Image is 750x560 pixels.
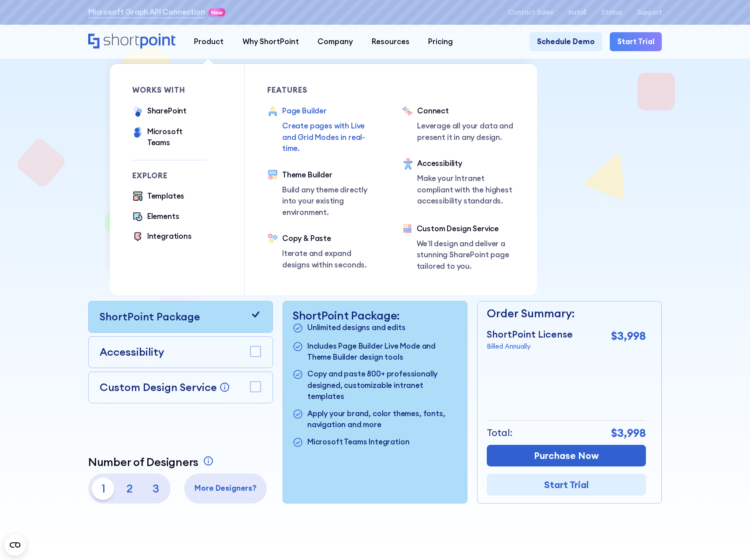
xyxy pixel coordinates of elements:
p: Total: [487,426,512,440]
p: $3,998 [611,425,646,441]
p: Make your Intranet compliant with the highest accessibility standards. [417,173,515,207]
p: 1 [92,477,114,500]
p: Build any theme directly into your existing environment. [282,184,380,218]
a: Start Trial [487,474,646,496]
div: works with [132,86,207,94]
div: Why ShortPoint [243,36,299,48]
div: Resources [372,36,410,48]
p: More Designers? [188,483,263,494]
p: $3,998 [611,327,646,344]
a: Start Trial [610,32,662,51]
p: Includes Page Builder Live Mode and Theme Builder design tools [307,341,458,363]
p: Accessibility [100,344,164,360]
div: Product [194,36,224,48]
div: Page Builder [282,105,380,117]
a: Templates [132,191,184,203]
button: Open CMP widget [4,534,26,556]
a: SharePoint [132,105,187,119]
div: Elements [147,211,179,222]
div: Features [267,86,380,94]
p: Order Summary: [487,305,646,322]
div: Accessibility [417,158,515,169]
p: ShortPoint Package [100,309,200,325]
div: SharePoint [147,105,187,117]
a: Schedule Demo [530,32,602,51]
a: Resources [362,32,419,51]
p: Copy and paste 800+ professionally designed, customizable intranet templates [307,368,458,402]
a: Integrations [132,231,192,244]
p: ShortPoint License [487,327,573,342]
p: Unlimited designs and edits [307,322,405,335]
div: Company [317,36,353,48]
a: Support [637,8,662,16]
a: AccessibilityMake your Intranet compliant with the highest accessibility standards. [402,158,515,208]
a: ConnectLeverage all your data and present it in any design. [402,105,515,143]
p: ShortPoint Package: [292,309,458,323]
iframe: Chat Widget [591,458,750,560]
a: Status [601,8,622,16]
a: Purchase Now [487,445,646,466]
a: Why ShortPoint [233,32,308,51]
div: Chat-Widget [591,458,750,560]
a: Pricing [419,32,463,51]
a: Copy & PasteIterate and expand designs within seconds. [267,233,380,271]
p: Number of Designers [88,455,198,469]
p: Custom Design Service [100,380,217,394]
div: Microsoft Teams [147,126,207,149]
p: Microsoft Teams Integration [307,436,409,449]
div: Integrations [147,231,192,242]
a: Home [88,34,175,50]
p: 2 [118,477,141,500]
a: Company [308,32,362,51]
div: Explore [132,172,207,180]
p: Iterate and expand designs within seconds. [282,248,380,271]
a: Microsoft Graph API Connection [88,7,205,18]
div: Copy & Paste [282,233,380,244]
div: Connect [417,105,515,117]
p: Leverage all your data and present it in any design. [417,120,515,143]
div: Theme Builder [282,169,380,181]
p: Create pages with Live and Grid Modes in real-time. [282,120,380,154]
a: Theme BuilderBuild any theme directly into your existing environment. [267,169,380,218]
p: Apply your brand, color themes, fonts, navigation and more [307,408,458,431]
div: Templates [147,191,184,202]
a: Contact Sales [508,8,553,16]
a: Number of Designers [88,455,216,469]
a: Install [568,8,586,16]
p: 3 [144,477,167,500]
a: Microsoft Teams [132,126,207,149]
a: Product [185,32,233,51]
p: Billed Annually [487,342,573,351]
p: We’ll design and deliver a stunning SharePoint page tailored to you. [417,238,515,272]
a: Custom Design ServiceWe’ll design and deliver a stunning SharePoint page tailored to you. [402,223,515,273]
div: Custom Design Service [417,223,515,235]
div: Pricing [428,36,453,48]
a: Page BuilderCreate pages with Live and Grid Modes in real-time. [267,105,380,154]
a: Elements [132,211,179,224]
